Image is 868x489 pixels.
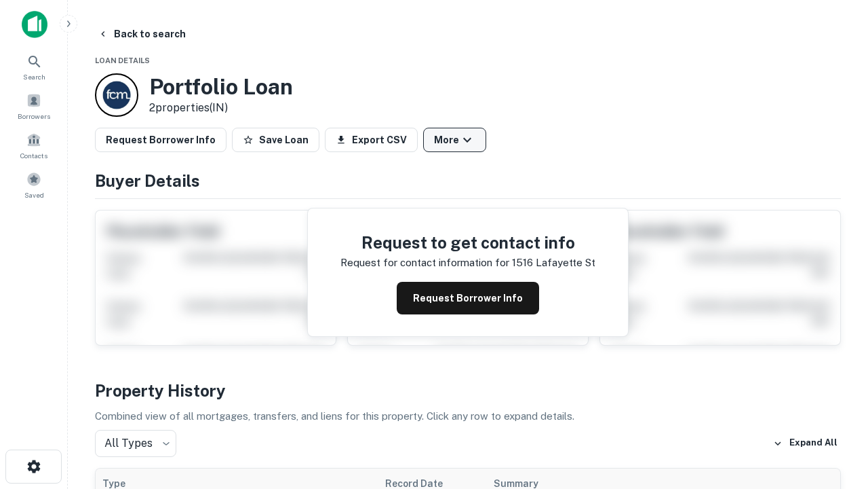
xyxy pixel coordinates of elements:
a: Saved [4,166,64,203]
p: 2 properties (IN) [149,100,293,116]
h4: Property History [95,378,841,403]
button: Request Borrower Info [95,128,226,152]
span: Loan Details [95,56,150,65]
a: Contacts [4,127,64,164]
button: Request Borrower Info [397,282,539,314]
img: capitalize-icon.png [22,11,47,38]
span: Borrowers [18,111,50,122]
span: Search [23,71,45,82]
h4: Request to get contact info [340,230,595,255]
button: More [423,128,486,152]
div: All Types [95,430,176,457]
h4: Buyer Details [95,168,841,193]
span: Contacts [20,150,47,161]
a: Search [4,48,64,85]
iframe: Chat Widget [800,337,868,402]
button: Export CSV [325,128,418,152]
button: Save Loan [232,128,319,152]
h3: Portfolio Loan [149,74,293,100]
a: Borrowers [4,88,64,124]
button: Expand All [770,433,841,454]
p: Request for contact information for [340,255,509,271]
p: Combined view of all mortgages, transfers, and liens for this property. Click any row to expand d... [95,408,841,424]
button: Back to search [92,22,191,46]
span: Saved [24,189,44,200]
p: 1516 lafayette st [512,255,595,271]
